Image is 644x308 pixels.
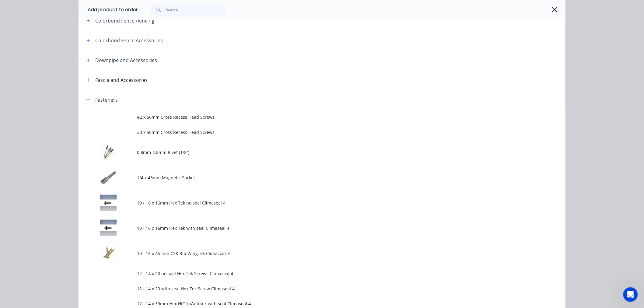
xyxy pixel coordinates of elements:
div: Fascia and Accessories [95,76,148,84]
div: Colorbond Fence /fencing [95,17,154,24]
span: 10 - 16 x 16mm Hex Tek no seal Climaseal 4 [137,200,480,206]
span: 10 - 16 x 45 mm CSK Rib WingTek Climacoat 3 [137,250,480,257]
div: Fasteners [95,96,118,103]
iframe: Intercom live chat [623,287,638,302]
span: 1/4 x 45mm Magnetic Socket [137,174,480,181]
span: 0.8mm-4.8mm Rivet (1/8”) [137,149,480,156]
span: 12 - 14 x 20 with seal Hex Tek Screw Climaseal 4 [137,285,480,292]
span: 10 - 16 x 16mm Hex Tek with seal Climaseal 4 [137,225,480,231]
div: Colorbond Fence Accessories [95,37,163,44]
div: Downpipe and Accessories [95,57,157,64]
span: 12 - 14 x 20 no seal Hex Tek Screws Climaseal 4 [137,270,480,277]
input: Search... [166,4,226,16]
span: 12 - 14 x 39mm Hex HiGripAutotek with seal Climaseal 4 [137,300,480,307]
span: #2 x 50mm Cross Recess Head Screws [137,114,480,120]
span: #3 x 50mm Cross Recess Head Screws [137,129,480,135]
